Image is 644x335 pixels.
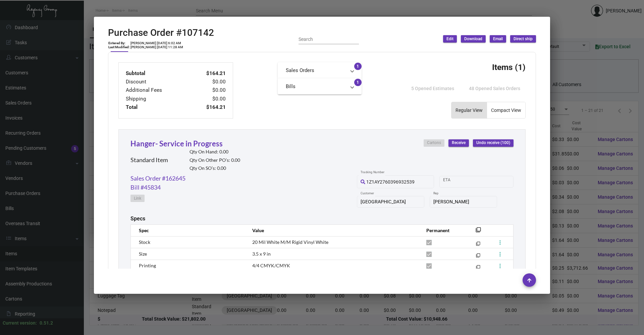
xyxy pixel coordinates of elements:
[510,35,536,43] button: Direct ship
[246,224,420,236] th: Value
[40,320,53,327] div: 0.51.2
[139,251,147,257] span: Size
[470,179,502,184] input: End date
[130,45,183,49] td: [PERSON_NAME] [DATE] 11:28 AM
[191,69,226,78] td: $164.21
[130,183,161,192] a: Bill #45834
[487,102,525,118] button: Compact View
[420,224,466,236] th: Permanent
[366,179,415,185] span: 1Z1AY2760396932539
[130,139,223,148] a: Hanger- Service in Progress
[190,165,240,171] h2: Qty On SO’s: 0.00
[130,156,168,164] h2: Standard Item
[473,139,514,147] button: Undo receive (100)
[492,62,526,72] h3: Items (1)
[190,157,240,163] h2: Qty On Other PO’s: 0.00
[476,243,480,247] mat-icon: filter_none
[461,35,486,43] button: Download
[252,251,271,257] span: 3.5 x 9 in
[252,263,290,268] span: 4/4 CMYK/CMYK
[448,139,469,147] button: Receive
[469,86,520,91] span: 48 Opened Sales Orders
[286,83,345,90] mat-panel-title: Bills
[278,78,362,94] mat-expansion-panel-header: Bills
[125,86,191,94] td: Additional Fees
[424,139,444,147] button: Cartons
[125,78,191,86] td: Discount
[130,174,185,183] a: Sales Order #162645
[476,255,480,259] mat-icon: filter_none
[411,86,454,91] span: 5 Opened Estimates
[252,239,328,245] span: 20 Mil White M/M Rigid Vinyl White
[108,41,130,45] td: Entered By:
[139,263,156,268] span: Printing
[406,82,460,94] button: 5 Opened Estimates
[125,95,191,103] td: Shipping
[476,140,510,146] span: Undo receive (100)
[490,35,506,43] button: Email
[427,140,441,146] span: Cartons
[130,41,183,45] td: [PERSON_NAME] [DATE] 6:02 AM
[131,224,246,236] th: Spec
[191,86,226,94] td: $0.00
[125,69,191,78] td: Subtotal
[464,36,482,42] span: Download
[130,215,145,222] h2: Specs
[130,195,145,202] button: Link
[443,179,464,184] input: Start date
[3,320,37,327] div: Current version:
[125,103,191,112] td: Total
[278,62,362,78] mat-expansion-panel-header: Sales Orders
[139,239,150,245] span: Stock
[443,35,457,43] button: Edit
[446,36,453,42] span: Edit
[493,36,503,42] span: Email
[514,36,533,42] span: Direct ship
[191,78,226,86] td: $0.00
[476,229,481,234] mat-icon: filter_none
[191,103,226,112] td: $164.21
[464,82,526,94] button: 48 Opened Sales Orders
[108,27,214,39] h2: Purchase Order #107142
[191,95,226,103] td: $0.00
[452,140,466,146] span: Receive
[108,45,130,49] td: Last Modified:
[286,67,345,74] mat-panel-title: Sales Orders
[451,102,487,118] button: Regular View
[190,149,240,155] h2: Qty On Hand: 0.00
[134,196,141,201] span: Link
[476,266,480,271] mat-icon: filter_none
